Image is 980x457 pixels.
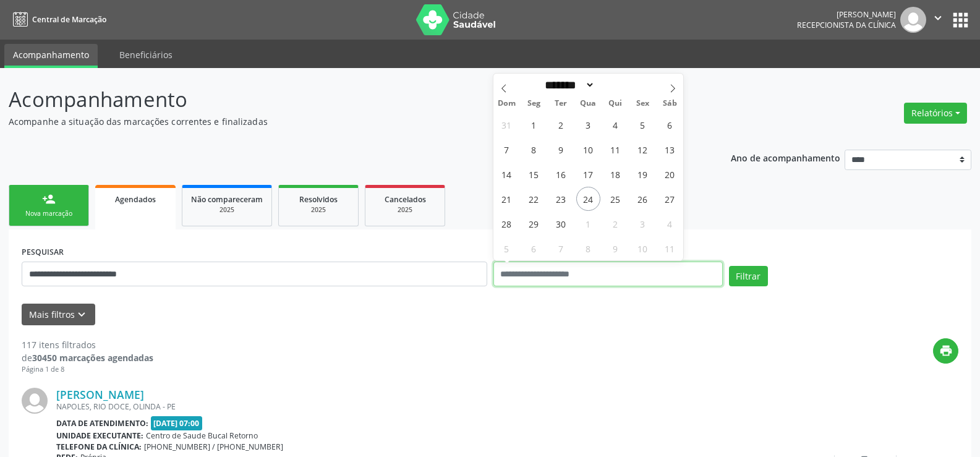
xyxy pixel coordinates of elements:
span: Outubro 11, 2025 [658,236,682,260]
button: Mais filtroskeyboard_arrow_down [22,304,95,325]
img: img [900,7,926,33]
select: Month [541,79,595,92]
div: 2025 [374,205,436,215]
i: print [939,344,953,357]
span: Setembro 30, 2025 [549,211,573,236]
span: Resolvidos [299,194,338,205]
span: Setembro 16, 2025 [549,162,573,186]
div: Nova marcação [18,209,80,218]
span: Centro de Saude Bucal Retorno [146,430,258,441]
span: Recepcionista da clínica [797,20,896,30]
span: Sex [629,100,656,108]
a: Acompanhamento [4,44,98,68]
span: Ter [547,100,574,108]
span: Setembro 11, 2025 [603,137,628,161]
p: Acompanhamento [9,84,683,115]
span: [DATE] 07:00 [151,416,203,430]
span: Setembro 1, 2025 [522,113,546,137]
span: Qua [574,100,602,108]
b: Data de atendimento: [56,418,148,429]
div: 117 itens filtrados [22,338,153,351]
span: Qui [602,100,629,108]
span: Setembro 23, 2025 [549,187,573,211]
span: Outubro 10, 2025 [631,236,655,260]
span: Setembro 17, 2025 [576,162,600,186]
span: Setembro 29, 2025 [522,211,546,236]
span: Setembro 18, 2025 [603,162,628,186]
span: Outubro 8, 2025 [576,236,600,260]
p: Ano de acompanhamento [731,150,840,165]
button: apps [950,9,971,31]
span: Agosto 31, 2025 [495,113,519,137]
span: Cancelados [385,194,426,205]
span: Setembro 7, 2025 [495,137,519,161]
span: Outubro 1, 2025 [576,211,600,236]
button: print [933,338,958,364]
div: NAPOLES, RIO DOCE, OLINDA - PE [56,401,773,412]
span: Setembro 28, 2025 [495,211,519,236]
span: Sáb [656,100,683,108]
a: Central de Marcação [9,9,106,30]
span: Setembro 10, 2025 [576,137,600,161]
span: Setembro 13, 2025 [658,137,682,161]
button: Filtrar [729,266,768,287]
span: Setembro 4, 2025 [603,113,628,137]
span: Central de Marcação [32,14,106,25]
div: person_add [42,192,56,206]
div: 2025 [191,205,263,215]
span: Setembro 27, 2025 [658,187,682,211]
span: Setembro 26, 2025 [631,187,655,211]
span: Setembro 12, 2025 [631,137,655,161]
span: Setembro 3, 2025 [576,113,600,137]
span: Outubro 3, 2025 [631,211,655,236]
span: Setembro 8, 2025 [522,137,546,161]
span: Setembro 25, 2025 [603,187,628,211]
span: Outubro 6, 2025 [522,236,546,260]
span: Setembro 5, 2025 [631,113,655,137]
span: Setembro 21, 2025 [495,187,519,211]
div: de [22,351,153,364]
span: Outubro 4, 2025 [658,211,682,236]
img: img [22,388,48,414]
b: Unidade executante: [56,430,143,441]
span: Não compareceram [191,194,263,205]
span: Setembro 19, 2025 [631,162,655,186]
a: Beneficiários [111,44,181,66]
span: Outubro 2, 2025 [603,211,628,236]
span: Outubro 9, 2025 [603,236,628,260]
span: Setembro 15, 2025 [522,162,546,186]
a: [PERSON_NAME] [56,388,144,401]
button: Relatórios [904,103,967,124]
label: PESQUISAR [22,242,64,262]
span: Seg [520,100,547,108]
div: 2025 [288,205,349,215]
strong: 30450 marcações agendadas [32,352,153,364]
span: Setembro 22, 2025 [522,187,546,211]
span: Setembro 6, 2025 [658,113,682,137]
div: [PERSON_NAME] [797,9,896,20]
i: keyboard_arrow_down [75,308,88,322]
button:  [926,7,950,33]
p: Acompanhe a situação das marcações correntes e finalizadas [9,115,683,128]
span: Setembro 2, 2025 [549,113,573,137]
span: Outubro 5, 2025 [495,236,519,260]
span: Setembro 9, 2025 [549,137,573,161]
span: Outubro 7, 2025 [549,236,573,260]
input: Year [595,79,636,92]
div: Página 1 de 8 [22,364,153,375]
i:  [931,11,945,25]
b: Telefone da clínica: [56,442,142,452]
span: Setembro 14, 2025 [495,162,519,186]
span: Setembro 20, 2025 [658,162,682,186]
span: Agendados [115,194,156,205]
span: [PHONE_NUMBER] / [PHONE_NUMBER] [144,442,283,452]
span: Dom [493,100,521,108]
span: Setembro 24, 2025 [576,187,600,211]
